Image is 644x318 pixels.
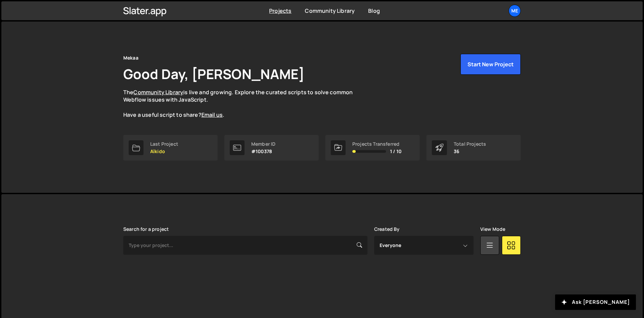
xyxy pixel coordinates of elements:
div: Total Projects [454,141,486,147]
a: Community Library [133,89,183,96]
input: Type your project... [123,236,367,255]
a: Me [509,5,521,17]
a: Last Project Aïkido [123,135,218,161]
button: Start New Project [460,54,521,75]
p: The is live and growing. Explore the curated scripts to solve common Webflow issues with JavaScri... [123,89,366,119]
a: Projects [269,7,291,14]
div: Mekaa [123,54,138,62]
p: Aïkido [150,149,178,154]
button: Ask [PERSON_NAME] [555,294,636,310]
span: 1 / 10 [390,149,401,154]
div: Last Project [150,141,178,147]
a: Blog [368,7,380,14]
p: 36 [454,149,486,154]
a: Email us [201,111,223,118]
label: Created By [374,226,400,232]
label: View Mode [480,226,505,232]
div: Projects Transferred [352,141,401,147]
h1: Good Day, [PERSON_NAME] [123,65,304,83]
div: Member ID [251,141,276,147]
label: Search for a project [123,226,169,232]
a: Community Library [305,7,355,14]
p: #100378 [251,149,276,154]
